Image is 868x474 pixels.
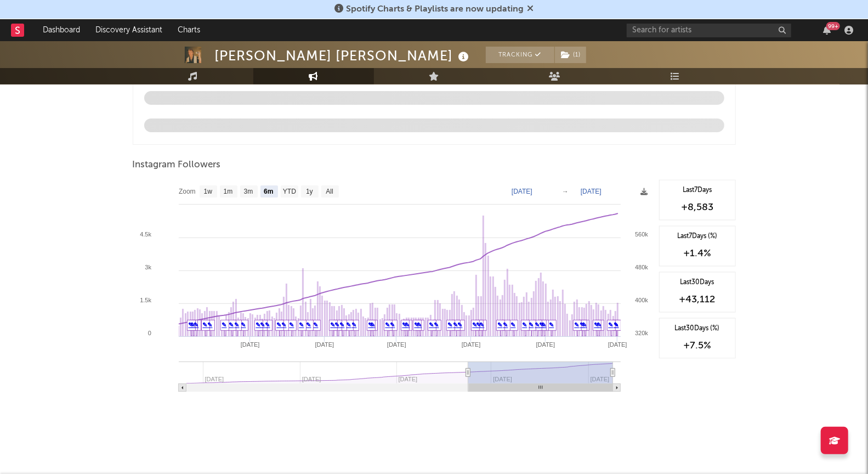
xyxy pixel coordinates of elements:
[88,19,170,41] a: Discovery Assistant
[170,19,208,41] a: Charts
[346,5,524,14] span: Spotify Charts & Playlists are now updating
[635,264,648,270] text: 480k
[282,321,287,328] a: ✎
[512,188,532,195] text: [DATE]
[453,321,458,328] a: ✎
[264,188,273,196] text: 6m
[665,278,730,288] div: Last 30 Days
[608,341,627,348] text: [DATE]
[415,321,419,328] a: ✎
[476,321,481,328] a: ✎
[529,321,534,328] a: ✎
[614,321,619,328] a: ✎
[390,321,395,328] a: ✎
[140,297,151,303] text: 1.5k
[179,188,196,196] text: Zoom
[306,188,313,196] text: 1y
[307,321,311,328] a: ✎
[260,321,265,328] a: ✎
[562,188,569,195] text: →
[503,321,508,328] a: ✎
[222,321,227,328] a: ✎
[826,22,840,30] div: 99 +
[140,231,151,238] text: 4.5k
[461,341,480,348] text: [DATE]
[665,201,730,215] div: +8,583
[208,321,213,328] a: ✎
[434,321,439,328] a: ✎
[536,341,555,348] text: [DATE]
[368,321,373,328] a: ✎
[241,321,246,328] a: ✎
[635,330,648,336] text: 320k
[575,321,580,328] a: ✎
[277,321,282,328] a: ✎
[609,321,614,328] a: ✎
[417,321,422,328] a: ✎
[627,24,791,37] input: Search for artists
[290,321,294,328] a: ✎
[235,321,240,328] a: ✎
[498,321,503,328] a: ✎
[665,294,730,307] div: +43,112
[555,47,586,63] button: (1)
[189,321,194,328] a: ✎
[133,159,221,172] span: Instagram Followers
[527,5,534,14] span: Dismiss
[540,321,544,328] a: ✎
[549,321,554,328] a: ✎
[635,297,648,303] text: 400k
[823,26,831,35] button: 99+
[203,188,212,196] text: 1w
[326,188,333,196] text: All
[315,341,334,348] text: [DATE]
[352,321,357,328] a: ✎
[215,47,472,65] div: [PERSON_NAME] [PERSON_NAME]
[594,321,599,328] a: ✎
[256,321,261,328] a: ✎
[331,321,336,328] a: ✎
[665,247,730,261] div: +1.4 %
[523,321,527,328] a: ✎
[335,321,340,328] a: ✎
[203,321,208,328] a: ✎
[665,324,730,334] div: Last 30 Days (%)
[243,188,253,196] text: 3m
[480,321,485,328] a: ✎
[511,321,516,328] a: ✎
[580,321,585,328] a: ✎
[635,231,648,238] text: 560k
[535,321,540,328] a: ✎
[282,188,296,196] text: YTD
[194,321,199,328] a: ✎
[429,321,434,328] a: ✎
[448,321,453,328] a: ✎
[665,186,730,196] div: Last 7 Days
[581,188,602,195] text: [DATE]
[385,321,390,328] a: ✎
[554,47,587,63] span: ( 1 )
[265,321,270,328] a: ✎
[147,330,151,336] text: 0
[387,341,406,348] text: [DATE]
[314,321,319,328] a: ✎
[347,321,351,328] a: ✎
[665,232,730,242] div: Last 7 Days (%)
[402,321,407,328] a: ✎
[405,321,410,328] a: ✎
[597,321,602,328] a: ✎
[665,340,730,353] div: +7.5 %
[229,321,234,328] a: ✎
[473,321,478,328] a: ✎
[223,188,232,196] text: 1m
[240,341,259,348] text: [DATE]
[340,321,345,328] a: ✎
[486,47,554,63] button: Tracking
[35,19,88,41] a: Dashboard
[145,264,151,270] text: 3k
[458,321,463,328] a: ✎
[299,321,304,328] a: ✎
